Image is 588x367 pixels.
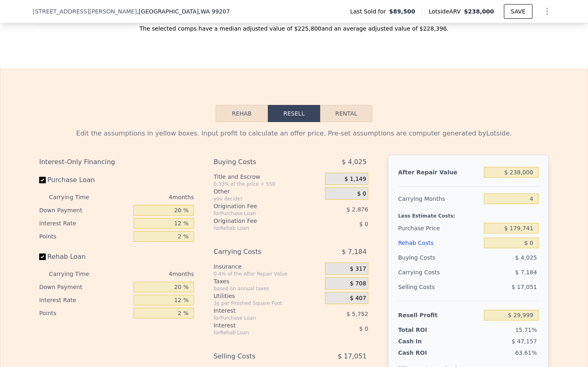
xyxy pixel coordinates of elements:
[214,300,322,307] div: 3¢ per Finished Square Foot
[398,191,481,206] div: Carrying Months
[214,307,305,315] div: Interest
[39,294,130,307] div: Interest Rate
[464,8,494,15] span: $238,000
[39,307,130,320] div: Points
[39,230,130,243] div: Points
[515,327,537,333] span: 15.71%
[214,210,305,217] div: for Purchase Loan
[49,191,102,204] div: Carrying Time
[398,326,449,334] div: Total ROI
[214,196,322,202] div: you decide!
[39,155,194,169] div: Interest-Only Financing
[214,271,322,277] div: 0.4% of the After Repair Value
[39,173,130,187] label: Purchase Loan
[214,173,322,181] div: Title and Escrow
[214,225,305,231] div: for Rehab Loan
[214,285,322,292] div: based on annual taxes
[512,338,537,345] span: $ 47,157
[33,7,137,16] span: [STREET_ADDRESS][PERSON_NAME]
[515,349,537,356] span: 63.61%
[39,204,130,217] div: Down Payment
[504,4,532,19] button: SAVE
[216,105,268,122] button: Rehab
[214,321,305,329] div: Interest
[214,329,305,336] div: for Rehab Loan
[398,250,481,265] div: Buying Costs
[398,206,539,221] div: Less Estimate Costs:
[214,315,305,321] div: for Purchase Loan
[39,217,130,230] div: Interest Rate
[342,245,367,259] span: $ 7,184
[49,267,102,280] div: Carrying Time
[350,295,366,302] span: $ 407
[429,7,464,16] span: Lotside ARV
[320,105,372,122] button: Rental
[39,280,130,294] div: Down Payment
[214,217,305,225] div: Origination Fee
[398,337,449,345] div: Cash In
[350,265,366,273] span: $ 317
[199,8,230,15] span: , WA 99207
[105,267,194,280] div: 4 months
[515,254,537,261] span: $ 4,025
[515,269,537,276] span: $ 7,184
[214,202,305,210] div: Origination Fee
[398,236,481,250] div: Rehab Costs
[344,176,366,183] span: $ 1,149
[214,181,322,187] div: 0.33% of the price + 550
[342,155,367,169] span: $ 4,025
[268,105,320,122] button: Resell
[350,280,366,287] span: $ 708
[359,221,368,227] span: $ 0
[398,349,457,357] div: Cash ROI
[346,311,368,317] span: $ 5,752
[398,221,481,236] div: Purchase Price
[33,18,555,33] div: The selected comps have a median adjusted value of $225,800 and an average adjusted value of $228...
[359,325,368,332] span: $ 0
[398,280,481,294] div: Selling Costs
[512,284,537,290] span: $ 17,051
[338,349,367,364] span: $ 17,051
[214,155,305,169] div: Buying Costs
[39,254,46,260] input: Rehab Loan
[214,245,305,259] div: Carrying Costs
[389,7,415,16] span: $89,500
[214,277,322,285] div: Taxes
[39,129,549,138] div: Edit the assumptions in yellow boxes. Input profit to calculate an offer price. Pre-set assumptio...
[137,7,230,16] span: , [GEOGRAPHIC_DATA]
[398,165,481,180] div: After Repair Value
[214,292,322,300] div: Utilities
[214,349,305,364] div: Selling Costs
[39,177,46,183] input: Purchase Loan
[357,190,366,198] span: $ 0
[398,308,481,323] div: Resell Profit
[350,7,389,16] span: Last Sold for
[398,265,449,280] div: Carrying Costs
[214,262,322,271] div: Insurance
[346,206,368,213] span: $ 2,876
[214,187,322,196] div: Other
[39,249,130,264] label: Rehab Loan
[105,191,194,204] div: 4 months
[539,3,555,20] button: Show Options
